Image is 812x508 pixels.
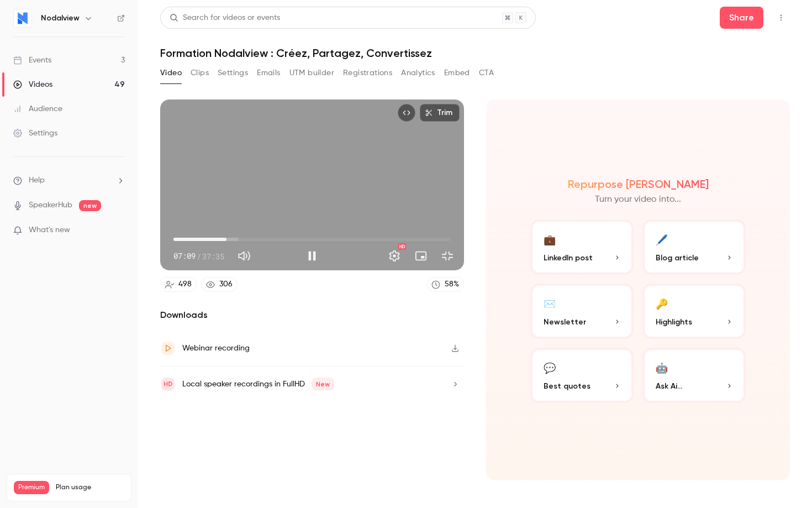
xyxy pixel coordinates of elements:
[13,103,62,114] div: Audience
[544,359,556,376] div: 💬
[257,64,280,82] button: Emails
[14,481,49,494] span: Premium
[772,9,790,27] button: Top Bar Actions
[401,64,435,82] button: Analytics
[656,316,692,328] span: Highlights
[13,175,125,186] li: help-dropdown-opener
[398,243,406,250] div: HD
[197,250,201,262] span: /
[530,219,634,275] button: 💼LinkedIn post
[544,380,590,392] span: Best quotes
[218,64,248,82] button: Settings
[182,342,250,355] div: Webinar recording
[191,64,209,82] button: Clips
[544,295,556,312] div: ✉️
[530,284,634,339] button: ✉️Newsletter
[29,200,72,211] a: SpeakerHub
[595,193,681,206] p: Turn your video into...
[112,226,125,235] iframe: Noticeable Trigger
[173,250,224,262] div: 07:09
[642,348,746,403] button: 🤖Ask Ai...
[182,378,334,391] div: Local speaker recordings in FullHD
[530,348,634,403] button: 💬Best quotes
[79,200,101,211] span: new
[398,104,415,122] button: Embed video
[29,175,45,186] span: Help
[544,231,556,248] div: 💼
[160,308,464,322] h2: Downloads
[14,9,31,27] img: Nodalview
[383,245,405,267] button: Settings
[170,12,280,24] div: Search for videos or events
[56,483,124,492] span: Plan usage
[436,245,458,267] button: Exit full screen
[202,250,224,262] span: 37:35
[289,64,334,82] button: UTM builder
[219,279,233,290] div: 306
[233,245,255,267] button: Mute
[656,380,682,392] span: Ask Ai...
[29,224,70,236] span: What's new
[160,64,182,82] button: Video
[312,378,334,391] span: New
[642,219,746,275] button: 🖊️Blog article
[13,128,57,139] div: Settings
[656,231,668,248] div: 🖊️
[445,279,459,290] div: 58 %
[656,295,668,312] div: 🔑
[13,79,52,90] div: Videos
[656,252,699,264] span: Blog article
[173,250,196,262] span: 07:09
[420,104,460,122] button: Trim
[642,284,746,339] button: 🔑Highlights
[41,13,80,24] h6: Nodalview
[410,245,432,267] button: Turn on miniplayer
[426,277,464,292] a: 58%
[178,279,192,290] div: 498
[479,64,494,82] button: CTA
[160,277,197,292] a: 498
[444,64,470,82] button: Embed
[301,245,323,267] button: Pause
[201,277,238,292] a: 306
[656,359,668,376] div: 🤖
[160,46,790,60] h1: Formation Nodalview : Créez, Partagez, Convertissez
[544,252,593,264] span: LinkedIn post
[544,316,586,328] span: Newsletter
[568,177,709,191] h2: Repurpose [PERSON_NAME]
[720,7,763,29] button: Share
[343,64,392,82] button: Registrations
[13,55,51,66] div: Events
